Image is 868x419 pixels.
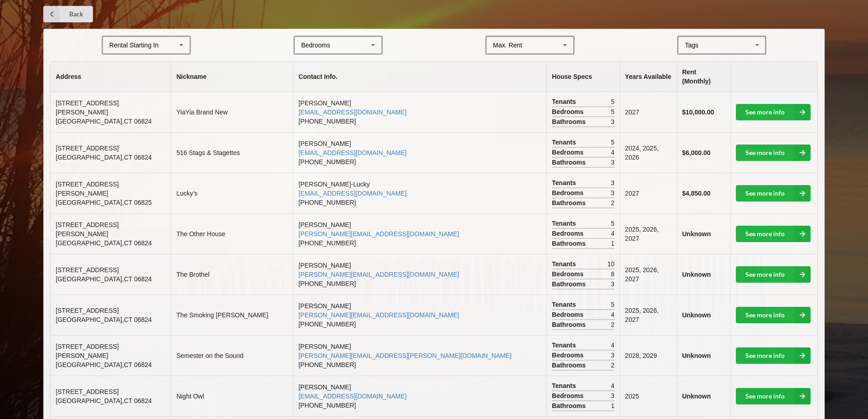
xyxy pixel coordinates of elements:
a: [EMAIL_ADDRESS][DOMAIN_NAME] [298,190,406,197]
span: [STREET_ADDRESS][PERSON_NAME] [56,181,118,197]
span: [STREET_ADDRESS] [56,388,118,395]
td: 2025, 2026, 2027 [620,295,677,335]
span: Bedrooms [552,391,586,400]
a: [EMAIL_ADDRESS][DOMAIN_NAME] [298,109,406,116]
span: 4 [611,229,615,238]
a: See more info [736,307,811,323]
span: Bedrooms [552,310,586,319]
span: [GEOGRAPHIC_DATA] , CT 06825 [56,199,152,206]
span: [GEOGRAPHIC_DATA] , CT 06824 [56,397,152,404]
span: 3 [611,117,615,126]
b: Unknown [682,311,711,319]
span: 5 [611,219,615,228]
span: 1 [611,239,615,248]
td: [PERSON_NAME] [PHONE_NUMBER] [293,295,546,335]
span: Bathrooms [552,401,588,410]
a: See more info [736,145,811,161]
span: Tenants [552,219,578,228]
span: Bedrooms [552,148,586,157]
span: 3 [611,351,615,360]
span: Bathrooms [552,239,588,248]
b: $4,850.00 [682,190,710,197]
span: Bathrooms [552,158,588,167]
span: [GEOGRAPHIC_DATA] , CT 06824 [56,154,152,161]
span: Bedrooms [552,229,586,238]
a: [PERSON_NAME][EMAIL_ADDRESS][PERSON_NAME][DOMAIN_NAME] [298,352,512,359]
span: Bedrooms [552,269,586,279]
b: Unknown [682,352,711,359]
span: [GEOGRAPHIC_DATA] , CT 06824 [56,118,152,125]
span: Bedrooms [552,107,586,116]
span: Tenants [552,381,578,390]
a: See more info [736,347,811,364]
td: [PERSON_NAME] [PHONE_NUMBER] [293,376,546,416]
span: Tenants [552,178,578,187]
th: Nickname [171,62,293,92]
span: 5 [611,138,615,147]
td: 516 Stags & Stagettes [171,132,293,173]
b: $6,000.00 [682,149,710,156]
td: Lucky’s [171,173,293,213]
div: Bedrooms [301,42,330,48]
span: [STREET_ADDRESS][PERSON_NAME] [56,343,118,359]
td: [PERSON_NAME] [PHONE_NUMBER] [293,132,546,173]
a: [PERSON_NAME][EMAIL_ADDRESS][DOMAIN_NAME] [298,271,459,278]
a: See more info [736,226,811,242]
b: Unknown [682,271,711,278]
a: See more info [736,266,811,283]
span: 4 [611,381,615,390]
span: Tenants [552,300,578,309]
td: Semester on the Sound [171,335,293,376]
a: Back [43,6,93,22]
a: [EMAIL_ADDRESS][DOMAIN_NAME] [298,149,406,156]
span: Tenants [552,97,578,106]
span: Bathrooms [552,320,588,329]
td: The Other House [171,213,293,254]
th: Address [51,62,171,92]
span: 1 [611,401,615,410]
td: 2025, 2026, 2027 [620,213,677,254]
th: House Specs [546,62,619,92]
a: See more info [736,185,811,202]
td: 2027 [620,173,677,213]
span: 4 [611,148,615,157]
div: Tags [683,40,712,51]
span: Bathrooms [552,117,588,126]
span: [STREET_ADDRESS] [56,307,118,314]
b: $10,000.00 [682,109,714,116]
div: Rental Starting In [109,42,159,48]
span: Tenants [552,138,578,147]
span: 4 [611,310,615,319]
span: Tenants [552,341,578,350]
span: 3 [611,188,615,197]
span: [STREET_ADDRESS][PERSON_NAME] [56,99,118,116]
th: Contact Info. [293,62,546,92]
span: 5 [611,97,615,106]
span: [GEOGRAPHIC_DATA] , CT 06824 [56,316,152,323]
a: [EMAIL_ADDRESS][DOMAIN_NAME] [298,393,406,400]
span: Bedrooms [552,351,586,360]
span: 5 [611,300,615,309]
span: 3 [611,158,615,167]
span: 3 [611,391,615,400]
div: Max. Rent [493,42,522,48]
th: Rent (Monthly) [677,62,730,92]
span: 10 [607,259,615,269]
span: Bathrooms [552,198,588,207]
td: 2027 [620,92,677,132]
td: 2025 [620,376,677,416]
span: [STREET_ADDRESS] [56,266,118,274]
span: 3 [611,178,615,187]
td: Night Owl [171,376,293,416]
span: 2 [611,198,615,207]
td: The Smoking [PERSON_NAME] [171,295,293,335]
span: Bathrooms [552,279,588,289]
span: [GEOGRAPHIC_DATA] , CT 06824 [56,239,152,247]
a: See more info [736,388,811,404]
span: Bedrooms [552,188,586,197]
td: 2024, 2025, 2026 [620,132,677,173]
a: [PERSON_NAME][EMAIL_ADDRESS][DOMAIN_NAME] [298,230,459,238]
span: [STREET_ADDRESS][PERSON_NAME] [56,221,118,238]
span: [GEOGRAPHIC_DATA] , CT 06824 [56,275,152,283]
span: 3 [611,279,615,289]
